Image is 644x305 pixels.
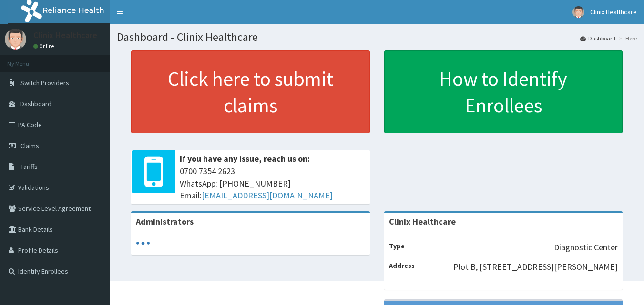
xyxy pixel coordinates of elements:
[136,236,150,250] svg: audio-loading
[180,165,365,202] span: 0700 7354 2623 WhatsApp: [PHONE_NUMBER] Email:
[20,99,51,108] span: Dashboard
[33,31,97,39] p: Clinix Healthcare
[20,79,69,87] span: Switch Providers
[131,50,370,133] a: Click here to submit claims
[20,141,39,150] span: Claims
[117,31,637,43] h1: Dashboard - Clinix Healthcare
[572,6,584,18] img: User Image
[389,261,415,270] b: Address
[580,34,615,42] a: Dashboard
[590,8,637,16] span: Clinix Healthcare
[384,50,623,133] a: How to Identify Enrollees
[389,242,405,250] b: Type
[453,261,618,273] p: Plot B, [STREET_ADDRESS][PERSON_NAME]
[20,162,38,171] span: Tariffs
[33,43,56,49] a: Online
[5,29,26,50] img: User Image
[136,216,194,227] b: Administrators
[202,190,333,201] a: [EMAIL_ADDRESS][DOMAIN_NAME]
[554,241,618,254] p: Diagnostic Center
[616,34,637,42] li: Here
[389,216,456,227] strong: Clinix Healthcare
[180,153,310,164] b: If you have any issue, reach us on:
